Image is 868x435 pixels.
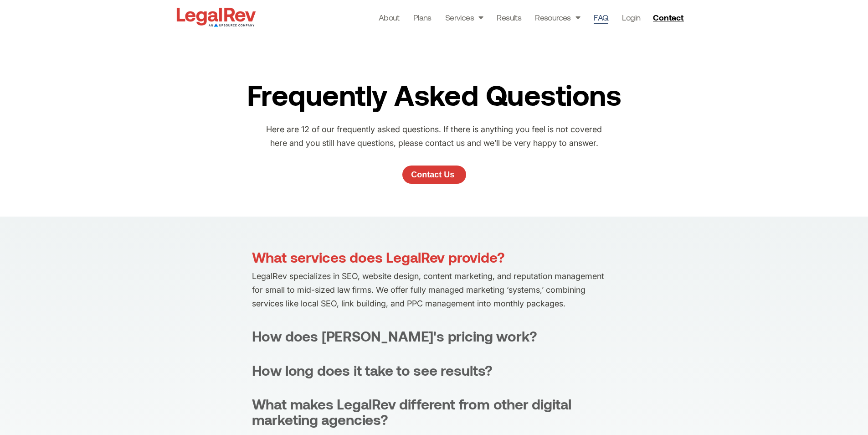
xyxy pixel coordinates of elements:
[252,249,505,265] div: What services does LegalRev provide?
[653,13,683,21] span: Contact
[252,362,616,378] summary: How long does it take to see results?
[622,11,640,24] a: Login
[379,11,400,24] a: About
[252,269,616,311] p: LegalRev specializes in SEO, website design, content marketing, and reputation management for sma...
[497,11,521,24] a: Results
[379,11,641,24] nav: Menu
[252,249,616,265] summary: What services does LegalRev provide?
[252,396,616,427] summary: What makes LegalRev different from other digital marketing agencies?
[649,10,689,25] a: Contact
[252,328,616,344] summary: How does [PERSON_NAME]'s pricing work?
[242,75,626,114] h2: Frequently Asked Questions
[535,11,580,24] a: Resources
[445,11,483,24] a: Services
[411,171,454,179] span: Contact Us
[252,328,537,344] div: How does [PERSON_NAME]'s pricing work?
[252,362,493,378] div: How long does it take to see results?
[594,11,608,24] a: FAQ
[413,11,431,24] a: Plans
[402,166,466,184] a: Contact Us
[263,123,605,150] p: Here are 12 of our frequently asked questions. If there is anything you feel is not covered here ...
